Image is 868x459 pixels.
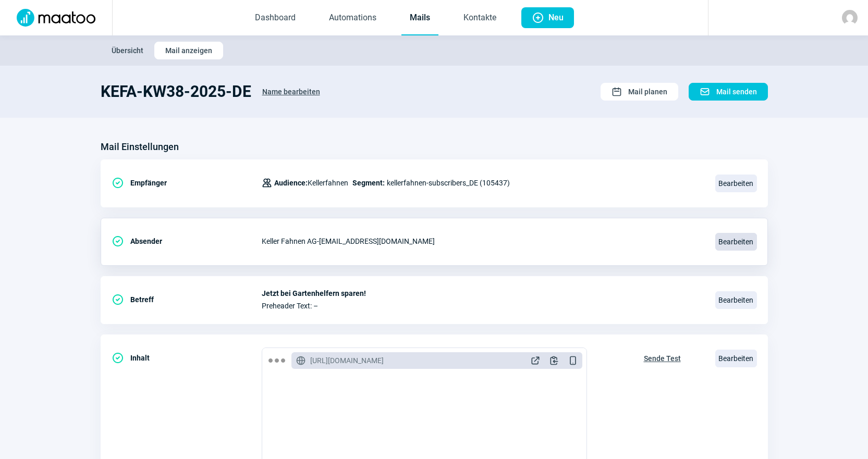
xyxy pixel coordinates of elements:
span: Jetzt bei Gartenhelfern sparen! [262,289,703,297]
span: Preheader Text: – [262,302,703,310]
span: Neu [548,7,564,28]
span: Segment: [352,177,385,189]
button: Mail anzeigen [154,42,223,59]
span: Kellerfahnen [274,177,348,189]
span: Bearbeiten [715,175,757,192]
div: kellerfahnen-subscribers_DE (105437) [262,172,510,193]
h1: KEFA-KW38-2025-DE [101,82,251,101]
img: Logo [10,9,102,27]
span: Mail senden [716,83,757,100]
span: Bearbeiten [715,350,757,367]
a: Dashboard [247,1,304,35]
span: Bearbeiten [715,291,757,309]
a: Automations [321,1,385,35]
button: Übersicht [101,42,154,59]
span: Übersicht [112,42,143,59]
span: Sende Test [644,350,681,367]
button: Name bearbeiten [251,82,331,101]
button: Neu [521,7,574,28]
button: Mail planen [601,83,678,101]
span: Audience: [274,179,308,187]
span: [URL][DOMAIN_NAME] [310,355,384,366]
div: Betreff [112,289,262,310]
a: Kontakte [455,1,505,35]
span: Mail planen [628,83,667,100]
div: Keller Fahnen AG - [EMAIL_ADDRESS][DOMAIN_NAME] [262,231,703,252]
span: Bearbeiten [715,233,757,251]
h3: Mail Einstellungen [101,139,179,155]
div: Absender [112,231,262,252]
button: Sende Test [633,348,692,367]
img: avatar [842,10,858,26]
button: Mail senden [689,83,768,101]
span: Mail anzeigen [165,42,212,59]
div: Empfänger [112,172,262,193]
div: Inhalt [112,348,262,368]
a: Mails [401,1,438,35]
span: Name bearbeiten [262,83,320,100]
